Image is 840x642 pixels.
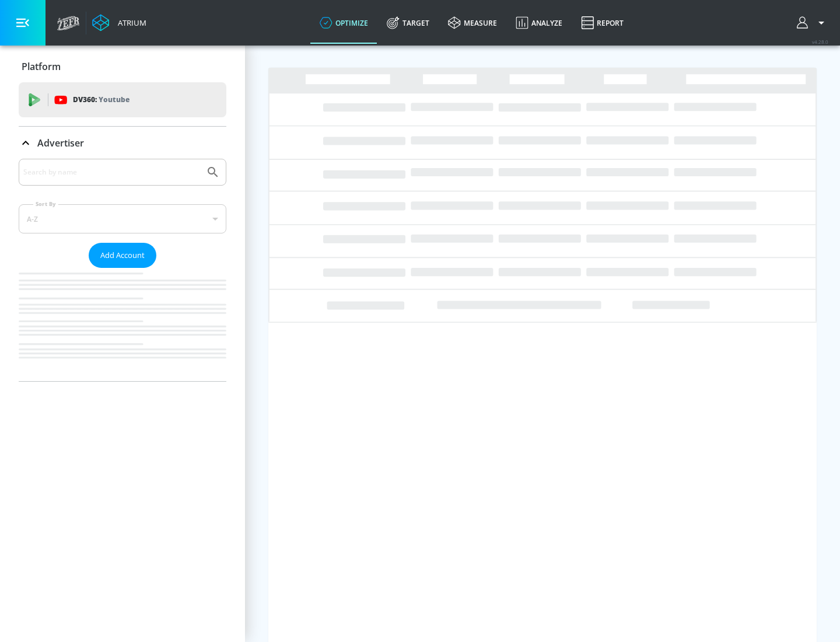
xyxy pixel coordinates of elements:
p: DV360: [73,93,129,106]
a: measure [439,2,506,44]
a: Target [377,2,439,44]
a: Atrium [92,14,146,32]
div: Advertiser [19,127,226,159]
a: Report [572,2,633,44]
span: v 4.28.0 [812,39,828,45]
nav: list of Advertiser [19,268,226,381]
p: Platform [22,60,61,73]
div: Advertiser [19,159,226,381]
label: Sort By [33,200,58,208]
span: Add Account [100,249,145,262]
div: Atrium [113,18,146,28]
p: Advertiser [37,137,84,149]
div: DV360: Youtube [19,82,226,117]
div: Platform [19,50,226,83]
a: Analyze [506,2,572,44]
p: Youtube [99,93,129,106]
a: optimize [310,2,377,44]
div: A-Z [19,204,226,233]
button: Add Account [89,243,156,268]
input: Search by name [23,165,200,180]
